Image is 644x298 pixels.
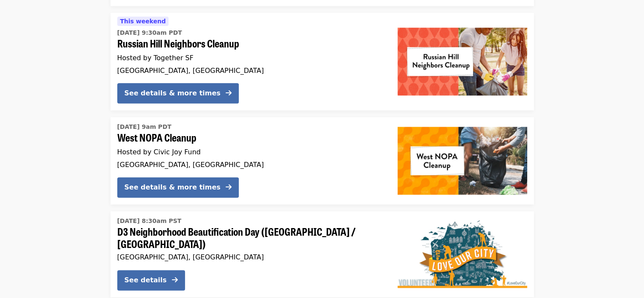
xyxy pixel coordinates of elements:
[124,88,221,98] div: See details & more times
[117,28,182,37] time: [DATE] 9:30am PDT
[117,148,201,156] span: Hosted by Civic Joy Fund
[226,183,232,191] i: arrow-right icon
[111,211,534,297] a: See details for "D3 Neighborhood Beautification Day (North Beach / Russian Hill)"
[117,161,384,169] div: [GEOGRAPHIC_DATA], [GEOGRAPHIC_DATA]
[117,54,193,62] span: Hosted by Together SF
[111,117,534,204] a: See details for "West NOPA Cleanup"
[398,127,527,195] img: West NOPA Cleanup organized by Civic Joy Fund
[124,182,221,192] div: See details & more times
[111,13,534,110] a: See details for "Russian Hill Neighbors Cleanup"
[117,123,171,131] time: [DATE] 9am PDT
[117,37,384,50] span: Russian Hill Neighbors Cleanup
[117,270,185,290] button: See details
[398,28,527,95] img: Russian Hill Neighbors Cleanup organized by Together SF
[117,226,384,250] span: D3 Neighborhood Beautification Day ([GEOGRAPHIC_DATA] / [GEOGRAPHIC_DATA])
[117,131,384,144] span: West NOPA Cleanup
[124,275,167,285] div: See details
[117,67,384,75] div: [GEOGRAPHIC_DATA], [GEOGRAPHIC_DATA]
[398,220,527,288] img: D3 Neighborhood Beautification Day (North Beach / Russian Hill) organized by SF Public Works
[226,89,232,97] i: arrow-right icon
[120,18,166,25] span: This weekend
[172,276,178,284] i: arrow-right icon
[117,83,239,103] button: See details & more times
[117,177,239,198] button: See details & more times
[117,217,182,226] time: [DATE] 8:30am PST
[117,253,384,261] div: [GEOGRAPHIC_DATA], [GEOGRAPHIC_DATA]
